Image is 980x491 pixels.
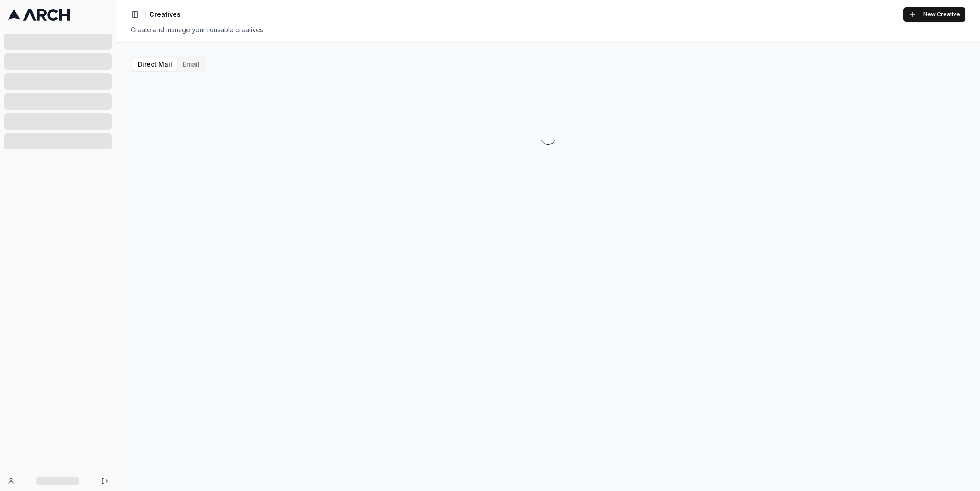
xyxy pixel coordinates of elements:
div: Create and manage your reusable creatives [131,25,965,34]
nav: breadcrumb [149,10,181,19]
span: Creatives [149,10,181,19]
button: Log out [98,475,111,487]
button: Direct Mail [132,58,177,71]
button: Email [177,58,205,71]
button: New Creative [903,7,965,22]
